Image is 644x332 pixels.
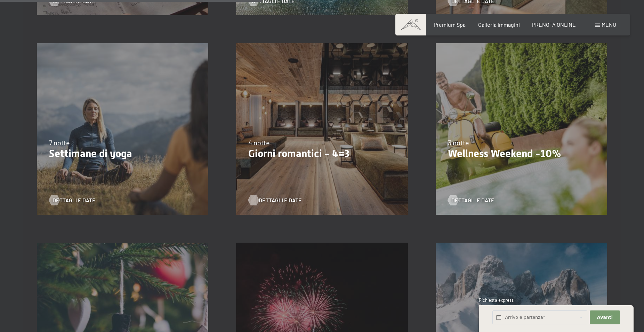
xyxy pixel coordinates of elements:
[248,196,295,204] a: Dettagli e Date
[259,196,302,204] span: Dettagli e Date
[248,147,395,160] p: Giorni romantici - 4=3
[49,147,196,160] p: Settimane di yoga
[479,297,514,303] span: Richiesta express
[590,310,620,325] button: Avanti
[532,21,576,28] a: PRENOTA ONLINE
[597,314,613,321] span: Avanti
[49,138,70,147] span: 7 notte
[248,138,270,147] span: 4 notte
[448,138,469,147] span: 3 notte
[602,21,616,28] span: Menu
[434,21,466,28] a: Premium Spa
[448,147,595,160] p: Wellness Weekend -10%
[53,196,96,204] span: Dettagli e Date
[448,196,494,204] a: Dettagli e Date
[451,196,494,204] span: Dettagli e Date
[49,196,96,204] a: Dettagli e Date
[478,21,520,28] a: Galleria immagini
